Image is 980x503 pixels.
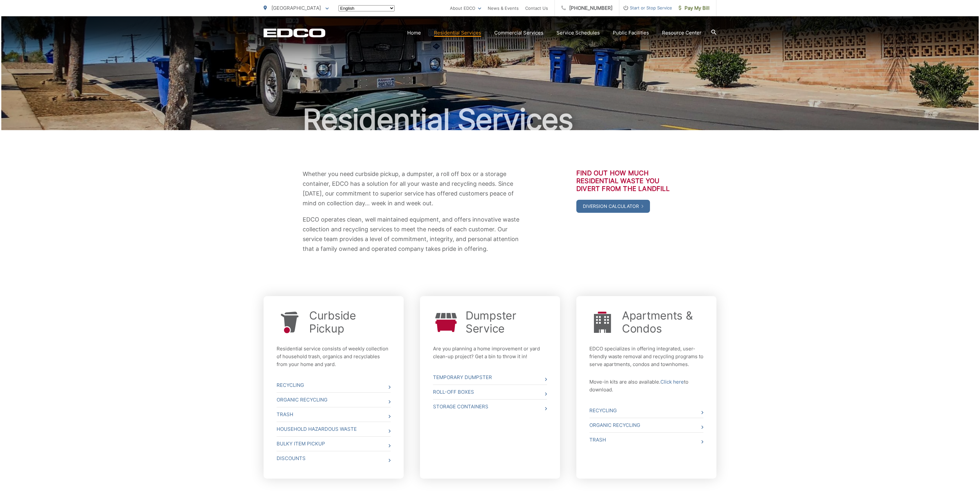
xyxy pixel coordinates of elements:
[466,309,547,335] a: Dumpster Service
[576,169,677,193] h3: Find out how much residential waste you divert from the landfill
[277,345,391,368] p: Residential service consists of weekly collection of household trash, organics and recyclables fr...
[679,4,710,12] span: Pay My Bill
[589,378,703,394] p: Move-in kits are also available. to download.
[589,403,703,418] a: Recycling
[277,378,391,392] a: Recycling
[662,29,701,37] a: Resource Center
[277,437,391,451] a: Bulky Item Pickup
[407,29,421,37] a: Home
[271,5,321,11] span: [GEOGRAPHIC_DATA]
[303,169,521,208] p: Whether you need curbside pickup, a dumpster, a roll off box or a storage container, EDCO has a s...
[556,29,600,37] a: Service Schedules
[433,385,547,399] a: Roll-Off Boxes
[589,418,703,432] a: Organic Recycling
[433,345,547,360] p: Are you planning a home improvement or yard clean-up project? Get a bin to throw it in!
[339,5,395,11] select: Select a language
[277,451,391,466] a: Discounts
[433,400,547,414] a: Storage Containers
[494,29,543,37] a: Commercial Services
[576,200,650,213] a: Diversion Calculator
[277,393,391,407] a: Organic Recycling
[264,28,325,37] a: EDCD logo. Return to the homepage.
[525,4,548,12] a: Contact Us
[303,215,521,254] p: EDCO operates clean, well maintained equipment, and offers innovative waste collection and recycl...
[264,103,716,136] h1: Residential Services
[589,433,703,447] a: Trash
[277,407,391,422] a: Trash
[277,422,391,436] a: Household Hazardous Waste
[660,378,684,386] a: Click here
[589,345,703,368] p: EDCO specializes in offering integrated, user-friendly waste removal and recycling programs to se...
[433,370,547,385] a: Temporary Dumpster
[488,4,519,12] a: News & Events
[450,4,481,12] a: About EDCO
[622,309,703,335] a: Apartments & Condos
[434,29,481,37] a: Residential Services
[613,29,649,37] a: Public Facilities
[309,309,391,335] a: Curbside Pickup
